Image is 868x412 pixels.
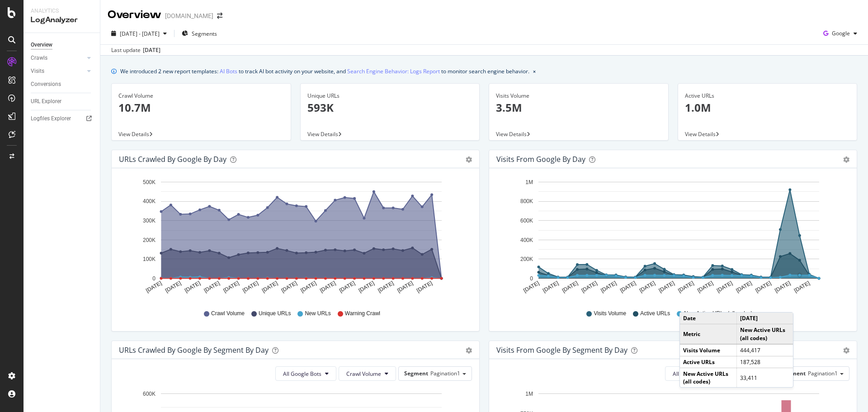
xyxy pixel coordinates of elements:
[673,370,700,378] span: All Devices
[31,15,93,25] div: LogAnalyzer
[111,46,160,54] div: Last update
[143,46,160,54] div: [DATE]
[520,199,533,205] text: 800K
[31,97,94,106] a: URL Explorer
[184,280,202,294] text: [DATE]
[143,199,156,205] text: 400K
[685,92,850,100] div: Active URLs
[307,100,473,115] p: 593K
[261,280,279,294] text: [DATE]
[120,30,160,38] span: [DATE] - [DATE]
[736,344,793,356] td: 444,417
[31,80,94,89] a: Conversions
[165,11,213,20] div: [DOMAIN_NAME]
[31,66,85,76] a: Visits
[808,369,838,377] span: Pagination1
[658,280,676,294] text: [DATE]
[164,280,182,294] text: [DATE]
[31,53,47,63] div: Crawls
[192,30,217,38] span: Segments
[496,100,661,115] p: 3.5M
[793,280,811,294] text: [DATE]
[31,7,93,15] div: Analytics
[496,346,627,355] div: Visits from Google By Segment By Day
[782,369,806,377] span: Segment
[843,347,849,354] div: gear
[396,280,414,294] text: [DATE]
[415,280,434,294] text: [DATE]
[358,280,376,294] text: [DATE]
[120,66,529,76] div: We introduced 2 new report templates: to track AI bot activity on your website, and to monitor se...
[522,280,540,294] text: [DATE]
[307,130,338,138] span: View Details
[684,310,752,317] span: New Active URLs (all codes)
[735,280,753,294] text: [DATE]
[203,280,221,294] text: [DATE]
[531,65,538,78] button: close banner
[580,280,599,294] text: [DATE]
[259,310,291,317] span: Unique URLs
[108,7,161,23] div: Overview
[345,310,380,317] span: Warning Crawl
[220,66,237,76] a: AI Bots
[680,324,736,344] td: Metric
[520,256,533,262] text: 200K
[736,356,793,368] td: 187,528
[466,347,472,354] div: gear
[305,310,330,317] span: New URLs
[211,310,245,317] span: Crawl Volume
[307,92,473,100] div: Unique URLs
[736,313,793,324] td: [DATE]
[222,280,240,294] text: [DATE]
[143,237,156,243] text: 200K
[346,370,381,378] span: Crawl Volume
[561,280,579,294] text: [DATE]
[119,346,269,355] div: URLs Crawled by Google By Segment By Day
[119,175,470,301] svg: A chart.
[530,275,533,282] text: 0
[143,179,156,185] text: 500K
[280,280,298,294] text: [DATE]
[338,280,356,294] text: [DATE]
[347,66,440,76] a: Search Engine Behavior: Logs Report
[496,130,527,138] span: View Details
[736,324,793,344] td: New Active URLs (all codes)
[754,280,772,294] text: [DATE]
[520,237,533,243] text: 400K
[143,256,156,262] text: 100K
[404,369,428,377] span: Segment
[377,280,395,294] text: [DATE]
[143,391,156,397] text: 600K
[680,344,736,356] td: Visits Volume
[319,280,337,294] text: [DATE]
[496,92,661,100] div: Visits Volume
[685,100,850,115] p: 1.0M
[31,40,52,50] div: Overview
[31,114,94,123] a: Logfiles Explorer
[111,66,857,76] div: info banner
[594,310,626,317] span: Visits Volume
[520,218,533,224] text: 600K
[241,280,259,294] text: [DATE]
[339,366,396,381] button: Crawl Volume
[640,310,670,317] span: Active URLs
[31,97,61,106] div: URL Explorer
[31,114,71,123] div: Logfiles Explorer
[843,156,849,163] div: gear
[685,130,716,138] span: View Details
[496,175,847,301] svg: A chart.
[638,280,656,294] text: [DATE]
[143,218,156,224] text: 300K
[680,356,736,368] td: Active URLs
[525,391,533,397] text: 1M
[716,280,734,294] text: [DATE]
[119,155,226,164] div: URLs Crawled by Google by day
[832,29,850,37] span: Google
[299,280,317,294] text: [DATE]
[118,100,284,115] p: 10.7M
[430,369,460,377] span: Pagination1
[275,366,336,381] button: All Google Bots
[31,53,85,63] a: Crawls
